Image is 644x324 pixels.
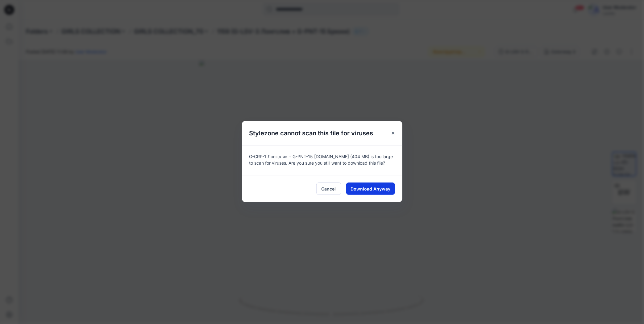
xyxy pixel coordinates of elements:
div: G-CRP-1 Лонгслив + G-PNT-15 [DOMAIN_NAME] (404 MB) is too large to scan for viruses. Are you sure... [242,146,402,175]
button: Close [388,128,399,139]
button: Cancel [316,183,341,195]
span: Cancel [322,186,336,192]
button: Download Anyway [346,183,395,195]
h5: Stylezone cannot scan this file for viruses [242,121,381,146]
span: Download Anyway [351,186,390,192]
